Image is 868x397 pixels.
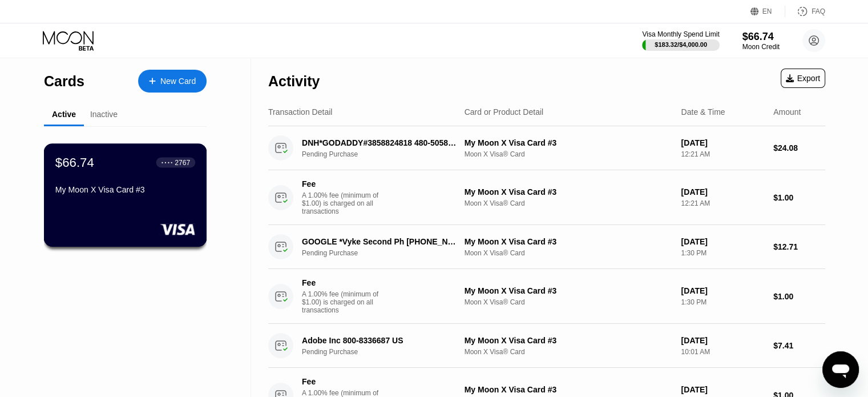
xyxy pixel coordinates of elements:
[742,31,780,51] div: $66.74Moon Credit
[465,348,672,356] div: Moon X Visa® Card
[465,385,672,394] div: My Moon X Visa Card #3
[268,170,825,225] div: FeeA 1.00% fee (minimum of $1.00) is charged on all transactionsMy Moon X Visa Card #3Moon X Visa...
[465,286,672,295] div: My Moon X Visa Card #3
[55,155,94,170] div: $66.74
[786,74,820,83] div: Export
[302,290,387,314] div: A 1.00% fee (minimum of $1.00) is charged on all transactions
[642,30,719,38] div: Visa Monthly Spend Limit
[681,150,764,158] div: 12:21 AM
[268,324,825,368] div: Adobe Inc 800-8336687 USPending PurchaseMy Moon X Visa Card #3Moon X Visa® Card[DATE]10:01 AM$7.41
[681,187,764,197] div: [DATE]
[52,110,76,119] div: Active
[655,41,707,48] div: $183.32 / $4,000.00
[138,70,207,93] div: New Card
[465,138,672,147] div: My Moon X Visa Card #3
[681,348,764,356] div: 10:01 AM
[681,298,764,306] div: 1:30 PM
[681,199,764,207] div: 12:21 AM
[785,6,825,17] div: FAQ
[465,187,672,197] div: My Moon X Visa Card #3
[812,7,825,15] div: FAQ
[773,292,825,301] div: $1.00
[681,336,764,345] div: [DATE]
[90,110,118,119] div: Inactive
[773,107,801,117] div: Amount
[773,341,825,350] div: $7.41
[465,237,672,246] div: My Moon X Visa Card #3
[268,107,332,117] div: Transaction Detail
[742,31,780,43] div: $66.74
[681,107,725,117] div: Date & Time
[781,69,825,88] div: Export
[642,30,719,51] div: Visa Monthly Spend Limit$183.32/$4,000.00
[681,237,764,246] div: [DATE]
[268,269,825,324] div: FeeA 1.00% fee (minimum of $1.00) is charged on all transactionsMy Moon X Visa Card #3Moon X Visa...
[302,278,382,287] div: Fee
[302,191,387,215] div: A 1.00% fee (minimum of $1.00) is charged on all transactions
[681,138,764,147] div: [DATE]
[55,185,195,194] div: My Moon X Visa Card #3
[175,158,190,166] div: 2767
[465,336,672,345] div: My Moon X Visa Card #3
[465,199,672,207] div: Moon X Visa® Card
[268,225,825,269] div: GOOGLE *Vyke Second Ph [PHONE_NUMBER] USPending PurchaseMy Moon X Visa Card #3Moon X Visa® Card[D...
[302,336,458,345] div: Adobe Inc 800-8336687 US
[302,179,382,189] div: Fee
[45,144,206,246] div: $66.74● ● ● ●2767My Moon X Visa Card #3
[762,7,772,15] div: EN
[302,348,470,356] div: Pending Purchase
[160,77,196,86] div: New Card
[773,193,825,202] div: $1.00
[681,286,764,295] div: [DATE]
[465,107,544,117] div: Card or Product Detail
[465,298,672,306] div: Moon X Visa® Card
[44,73,84,90] div: Cards
[681,385,764,394] div: [DATE]
[681,249,764,257] div: 1:30 PM
[465,249,672,257] div: Moon X Visa® Card
[742,43,780,51] div: Moon Credit
[302,150,470,158] div: Pending Purchase
[465,150,672,158] div: Moon X Visa® Card
[268,73,320,90] div: Activity
[302,138,458,147] div: DNH*GODADDY#3858824818 480-5058855 US
[750,6,785,17] div: EN
[162,161,173,164] div: ● ● ● ●
[302,377,382,386] div: Fee
[773,143,825,153] div: $24.08
[302,249,470,257] div: Pending Purchase
[822,351,859,388] iframe: Button to launch messaging window
[268,126,825,170] div: DNH*GODADDY#3858824818 480-5058855 USPending PurchaseMy Moon X Visa Card #3Moon X Visa® Card[DATE...
[302,237,458,246] div: GOOGLE *Vyke Second Ph [PHONE_NUMBER] US
[773,242,825,251] div: $12.71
